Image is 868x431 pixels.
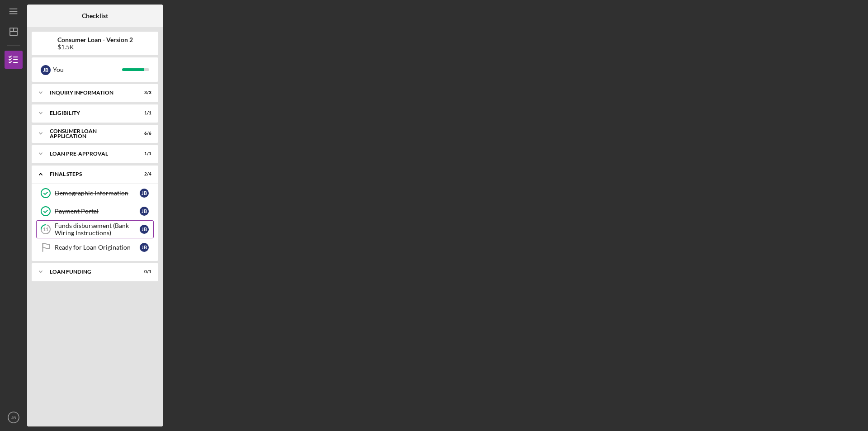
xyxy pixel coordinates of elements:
[55,208,140,215] div: Payment Portal
[135,110,151,116] div: 1 / 1
[36,184,154,202] a: Demographic InformationJB
[50,110,129,116] div: Eligibility
[57,36,133,43] b: Consumer Loan - Version 2
[43,227,48,232] tspan: 11
[135,269,151,275] div: 0 / 1
[53,62,122,77] div: You
[140,189,149,198] div: J B
[50,269,129,275] div: Loan Funding
[55,244,140,251] div: Ready for Loan Origination
[135,131,151,136] div: 6 / 6
[135,90,151,95] div: 3 / 3
[55,189,140,197] div: Demographic Information
[5,408,23,426] button: JB
[55,222,140,237] div: Funds disbursement (Bank Wiring Instructions)
[41,65,51,75] div: J B
[50,128,129,139] div: Consumer Loan Application
[36,202,154,220] a: Payment PortalJB
[140,243,149,252] div: J B
[140,225,149,234] div: J B
[36,220,154,238] a: 11Funds disbursement (Bank Wiring Instructions)JB
[135,171,151,177] div: 2 / 4
[135,151,151,156] div: 1 / 1
[50,171,129,177] div: FINAL STEPS
[50,151,129,156] div: Loan Pre-Approval
[140,207,149,216] div: J B
[11,415,16,420] text: JB
[82,12,108,19] b: Checklist
[36,238,154,256] a: Ready for Loan OriginationJB
[50,90,129,95] div: Inquiry Information
[57,43,133,51] div: $1.5K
